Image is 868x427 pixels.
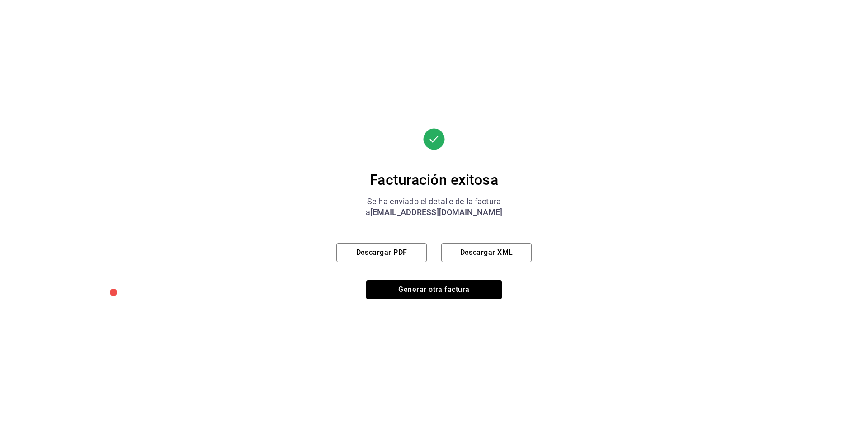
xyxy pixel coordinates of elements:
button: Generar otra factura [366,280,502,299]
button: Descargar XML [441,243,532,262]
div: a [336,207,532,218]
div: Facturación exitosa [336,171,532,189]
button: Descargar PDF [336,243,427,262]
div: Se ha enviado el detalle de la factura [336,196,532,207]
span: [EMAIL_ADDRESS][DOMAIN_NAME] [370,207,503,217]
